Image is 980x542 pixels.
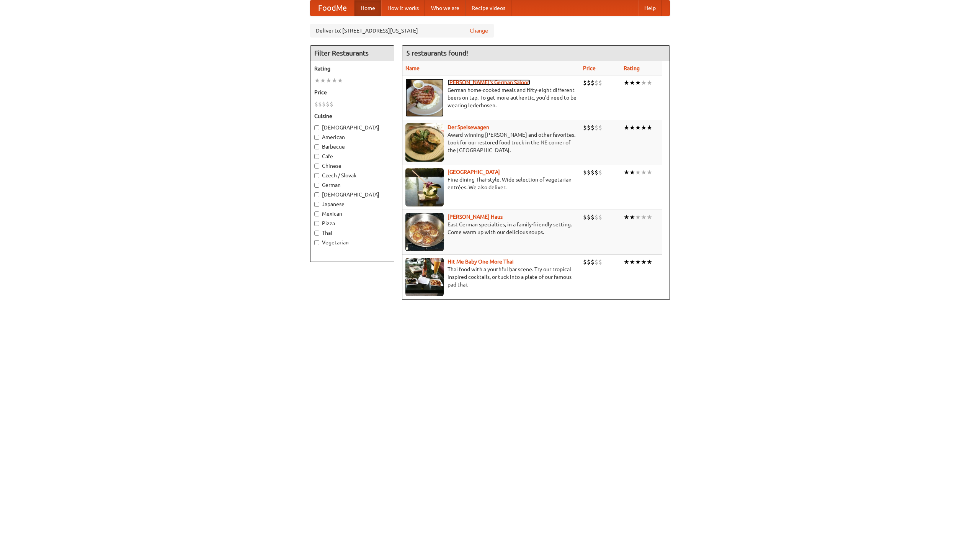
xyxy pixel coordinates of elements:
h5: Price [314,88,390,96]
input: Pizza [314,221,319,226]
label: Mexican [314,210,390,218]
a: Name [405,65,420,71]
label: American [314,133,390,141]
p: Award-winning [PERSON_NAME] and other favorites. Look for our restored food truck in the NE corne... [405,131,577,154]
li: $ [318,100,322,108]
a: Rating [624,65,640,71]
input: American [314,135,319,140]
li: $ [591,168,595,177]
li: ★ [635,213,641,221]
li: $ [598,123,602,132]
h5: Rating [314,65,390,72]
li: ★ [332,76,337,85]
p: Thai food with a youthful bar scene. Try our tropical inspired cocktails, or tuck into a plate of... [405,265,577,288]
a: [PERSON_NAME]'s German Saloon [448,79,530,85]
li: $ [326,100,330,108]
img: esthers.jpg [405,79,444,117]
li: $ [591,213,595,221]
a: Home [354,0,381,16]
li: ★ [624,123,629,132]
li: ★ [647,168,652,177]
li: ★ [635,79,641,87]
a: Price [583,65,596,71]
label: Japanese [314,200,390,208]
li: $ [595,168,598,177]
li: $ [591,79,595,87]
a: [PERSON_NAME] Haus [448,214,503,220]
img: satay.jpg [405,168,444,206]
li: ★ [635,123,641,132]
li: $ [587,168,591,177]
li: ★ [629,79,635,87]
label: Vegetarian [314,239,390,246]
li: ★ [635,258,641,266]
input: [DEMOGRAPHIC_DATA] [314,192,319,197]
li: ★ [629,168,635,177]
li: ★ [624,168,629,177]
li: ★ [629,258,635,266]
input: German [314,183,319,188]
a: Change [470,27,488,34]
input: Japanese [314,202,319,207]
label: [DEMOGRAPHIC_DATA] [314,124,390,131]
li: $ [598,168,602,177]
li: ★ [624,79,629,87]
li: $ [598,213,602,221]
a: FoodMe [310,0,354,16]
li: $ [587,79,591,87]
input: Barbecue [314,144,319,149]
li: ★ [629,123,635,132]
li: $ [322,100,326,108]
p: East German specialties, in a family-friendly setting. Come warm up with our delicious soups. [405,221,577,236]
p: Fine dining Thai-style. Wide selection of vegetarian entrées. We also deliver. [405,176,577,191]
label: [DEMOGRAPHIC_DATA] [314,191,390,198]
h4: Filter Restaurants [310,46,394,61]
li: $ [591,123,595,132]
li: $ [591,258,595,266]
label: Thai [314,229,390,237]
li: $ [595,79,598,87]
li: ★ [641,258,647,266]
div: Deliver to: [STREET_ADDRESS][US_STATE] [310,24,494,38]
img: speisewagen.jpg [405,123,444,162]
li: $ [595,258,598,266]
li: ★ [337,76,343,85]
input: Cafe [314,154,319,159]
a: Who we are [425,0,465,16]
li: ★ [635,168,641,177]
label: Czech / Slovak [314,172,390,179]
input: Vegetarian [314,240,319,245]
img: babythai.jpg [405,258,444,296]
li: ★ [647,79,652,87]
li: $ [583,258,587,266]
li: $ [598,79,602,87]
li: $ [595,123,598,132]
input: Mexican [314,211,319,216]
li: $ [595,213,598,221]
label: Pizza [314,219,390,227]
img: kohlhaus.jpg [405,213,444,251]
a: Help [638,0,662,16]
a: Der Speisewagen [448,124,489,130]
li: $ [587,258,591,266]
li: ★ [641,168,647,177]
li: ★ [647,258,652,266]
label: Cafe [314,152,390,160]
li: ★ [314,76,320,85]
li: ★ [629,213,635,221]
li: ★ [641,123,647,132]
li: ★ [647,213,652,221]
li: ★ [641,79,647,87]
a: [GEOGRAPHIC_DATA] [448,169,500,175]
input: Thai [314,231,319,236]
a: How it works [381,0,425,16]
li: $ [583,168,587,177]
li: $ [583,213,587,221]
label: Chinese [314,162,390,170]
li: ★ [641,213,647,221]
input: Chinese [314,164,319,169]
label: German [314,181,390,189]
